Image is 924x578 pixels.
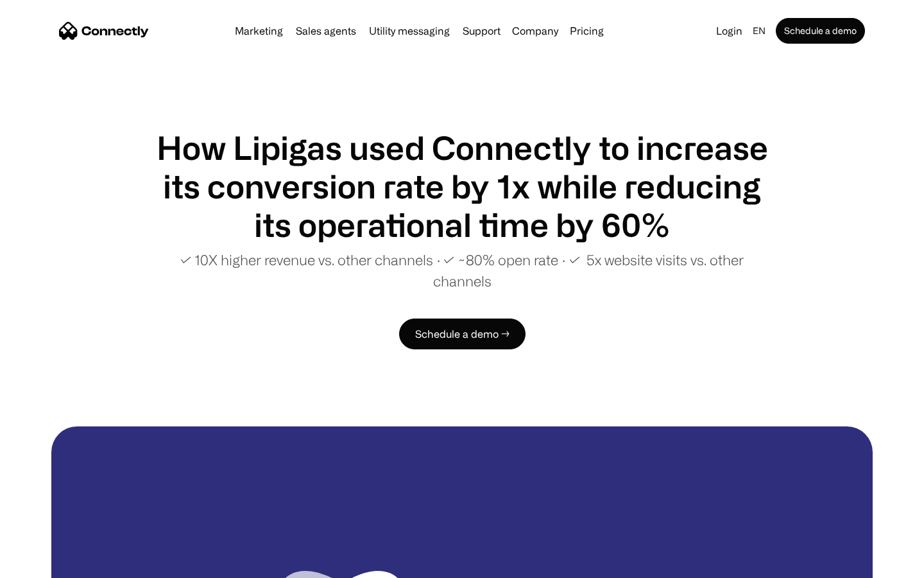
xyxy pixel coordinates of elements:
a: Utility messaging [364,26,455,36]
div: en [753,22,766,40]
p: ✓ 10X higher revenue vs. other channels ∙ ✓ ~80% open rate ∙ ✓ 5x website visits vs. other channels [154,249,770,292]
a: Login [711,22,748,40]
a: Support [458,26,506,36]
ul: Language list [26,556,77,574]
a: Pricing [565,26,609,36]
h1: How Lipigas used Connectly to increase its conversion rate by 1x while reducing its operational t... [154,128,770,244]
aside: Language selected: English [13,554,77,574]
a: Sales agents [291,26,361,36]
a: Schedule a demo → [399,319,526,349]
a: Schedule a demo [776,18,865,44]
a: Marketing [230,26,288,36]
div: Company [512,22,558,40]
